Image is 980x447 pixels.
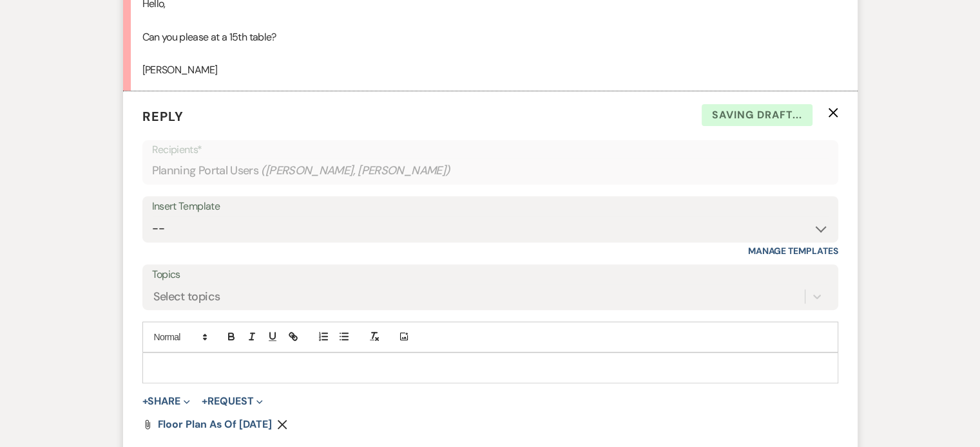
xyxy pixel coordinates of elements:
button: Share [142,396,191,406]
label: Topics [152,266,829,284]
button: Request [202,396,263,406]
div: Insert Template [152,197,829,216]
span: Saving draft... [702,104,812,126]
a: Manage Templates [748,245,838,257]
p: Recipients* [152,141,829,158]
div: Planning Portal Users [152,158,829,183]
p: Can you please at a 15th table? [142,29,838,46]
span: ( [PERSON_NAME], [PERSON_NAME] ) [261,162,450,179]
span: Reply [142,108,184,125]
a: Floor plan as of [DATE] [158,419,272,430]
span: Floor plan as of [DATE] [158,417,272,431]
p: [PERSON_NAME] [142,62,838,78]
span: + [202,396,207,406]
div: Select topics [153,287,220,305]
span: + [142,396,148,406]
